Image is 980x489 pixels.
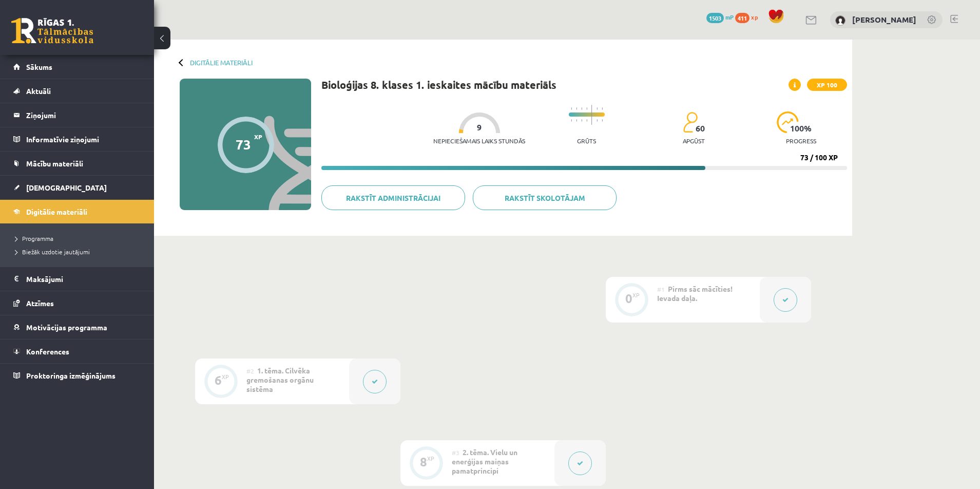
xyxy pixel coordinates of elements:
[26,62,52,71] span: Sākums
[13,315,141,339] a: Motivācijas programma
[452,447,517,475] span: 2. tēma. Vielu un enerģijas maiņas pamatprincipi
[632,292,640,298] div: XP
[215,375,222,385] div: 6
[26,323,107,332] span: Motivācijas programma
[452,448,459,457] span: #3
[657,285,665,293] span: #1
[26,86,51,96] span: Aktuāli
[13,103,141,127] a: Ziņojumi
[852,14,916,25] a: [PERSON_NAME]
[420,457,427,466] div: 8
[597,107,598,110] img: icon-short-line-57e1e144782c952c97e751825c79c345078a6d821885a25fce030b3d8c18986b.svg
[735,13,750,23] span: 411
[807,79,847,91] span: XP 100
[777,111,799,133] img: icon-progress-161ccf0a02000e728c5f80fcf4c31c7af3da0e1684b2b1d7c360e028c24a22f1.svg
[586,119,587,122] img: icon-short-line-57e1e144782c952c97e751825c79c345078a6d821885a25fce030b3d8c18986b.svg
[26,159,83,168] span: Mācību materiāli
[26,207,87,216] span: Digitālie materiāli
[190,59,253,66] a: Digitālie materiāli
[591,105,592,125] img: icon-long-line-d9ea69661e0d244f92f715978eff75569469978d946b2353a9bb055b3ed8787d.svg
[576,119,577,122] img: icon-short-line-57e1e144782c952c97e751825c79c345078a6d821885a25fce030b3d8c18986b.svg
[577,137,596,144] p: Grūts
[835,15,846,26] img: Eduards Mārcis Ulmanis
[706,13,734,21] a: 1503 mP
[13,340,141,363] a: Konferences
[13,364,141,387] a: Proktoringa izmēģinājums
[683,137,705,144] p: apgūst
[15,248,90,256] span: Biežāk uzdotie jautājumi
[725,13,734,21] span: mP
[246,366,314,393] span: 1. tēma. Cilvēka gremošanas orgānu sistēma
[602,119,603,122] img: icon-short-line-57e1e144782c952c97e751825c79c345078a6d821885a25fce030b3d8c18986b.svg
[236,137,251,152] div: 73
[751,13,758,21] span: xp
[13,152,141,175] a: Mācību materiāli
[427,456,434,461] div: XP
[657,284,733,303] span: Pirms sāc mācīties! Ievada daļa.
[735,13,763,21] a: 411 xp
[13,267,141,291] a: Maksājumi
[706,13,724,23] span: 1503
[790,124,812,133] span: 100 %
[581,107,582,110] img: icon-short-line-57e1e144782c952c97e751825c79c345078a6d821885a25fce030b3d8c18986b.svg
[581,119,582,122] img: icon-short-line-57e1e144782c952c97e751825c79c345078a6d821885a25fce030b3d8c18986b.svg
[576,107,577,110] img: icon-short-line-57e1e144782c952c97e751825c79c345078a6d821885a25fce030b3d8c18986b.svg
[433,137,525,144] p: Nepieciešamais laiks stundās
[26,371,116,380] span: Proktoringa izmēģinājums
[321,79,556,91] h1: Bioloģijas 8. klases 1. ieskaites mācību materiāls
[13,176,141,199] a: [DEMOGRAPHIC_DATA]
[602,107,603,110] img: icon-short-line-57e1e144782c952c97e751825c79c345078a6d821885a25fce030b3d8c18986b.svg
[13,127,141,151] a: Informatīvie ziņojumi
[26,298,54,308] span: Atzīmes
[26,127,141,151] legend: Informatīvie ziņojumi
[26,183,107,192] span: [DEMOGRAPHIC_DATA]
[254,133,262,140] span: XP
[15,247,144,256] a: Biežāk uzdotie jautājumi
[13,79,141,103] a: Aktuāli
[13,55,141,79] a: Sākums
[13,200,141,223] a: Digitālie materiāli
[625,294,632,303] div: 0
[222,374,229,380] div: XP
[477,123,482,132] span: 9
[26,347,69,356] span: Konferences
[473,185,617,210] a: Rakstīt skolotājam
[13,291,141,315] a: Atzīmes
[321,185,465,210] a: Rakstīt administrācijai
[597,119,598,122] img: icon-short-line-57e1e144782c952c97e751825c79c345078a6d821885a25fce030b3d8c18986b.svg
[586,107,587,110] img: icon-short-line-57e1e144782c952c97e751825c79c345078a6d821885a25fce030b3d8c18986b.svg
[11,18,93,44] a: Rīgas 1. Tālmācības vidusskola
[246,367,254,375] span: #2
[571,107,572,110] img: icon-short-line-57e1e144782c952c97e751825c79c345078a6d821885a25fce030b3d8c18986b.svg
[571,119,572,122] img: icon-short-line-57e1e144782c952c97e751825c79c345078a6d821885a25fce030b3d8c18986b.svg
[683,111,698,133] img: students-c634bb4e5e11cddfef0936a35e636f08e4e9abd3cc4e673bd6f9a4125e45ecb1.svg
[26,103,141,127] legend: Ziņojumi
[786,137,816,144] p: progress
[696,124,705,133] span: 60
[15,234,53,242] span: Programma
[26,267,141,291] legend: Maksājumi
[15,234,144,243] a: Programma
